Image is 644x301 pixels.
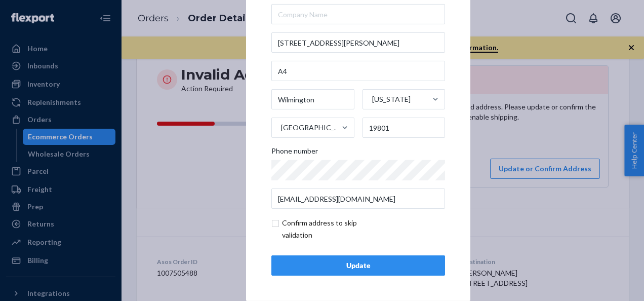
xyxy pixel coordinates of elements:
input: City [271,89,354,109]
input: Street Address 2 (Optional) [271,61,445,81]
button: Update [271,255,445,276]
input: [US_STATE] [371,89,372,109]
div: [US_STATE] [372,94,411,104]
input: Street Address [271,32,445,53]
input: ZIP Code [363,118,446,138]
input: [GEOGRAPHIC_DATA] [280,118,281,138]
div: [GEOGRAPHIC_DATA] [281,123,341,133]
span: Phone number [271,146,318,160]
input: Email (Only Required for International) [271,189,445,209]
div: Update [280,260,436,271]
input: Company Name [271,4,445,24]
